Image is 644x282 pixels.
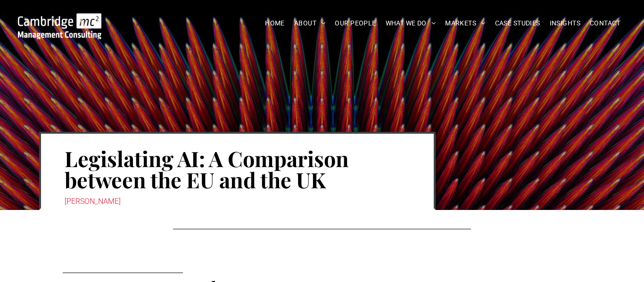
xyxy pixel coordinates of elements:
a: MARKETS [440,16,490,31]
img: Go to Homepage [18,13,102,39]
a: HOME [260,16,289,31]
a: Your Business Transformed | Cambridge Management Consulting [18,15,102,24]
a: WHAT WE DO [381,16,441,31]
a: OUR PEOPLE [330,16,380,31]
a: INSIGHTS [545,16,585,31]
a: ABOUT [289,16,330,31]
div: [PERSON_NAME] [65,195,410,208]
a: CASE STUDIES [490,16,545,31]
a: CONTACT [585,16,625,31]
h1: Legislating AI: A Comparison between the EU and the UK [65,147,410,191]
